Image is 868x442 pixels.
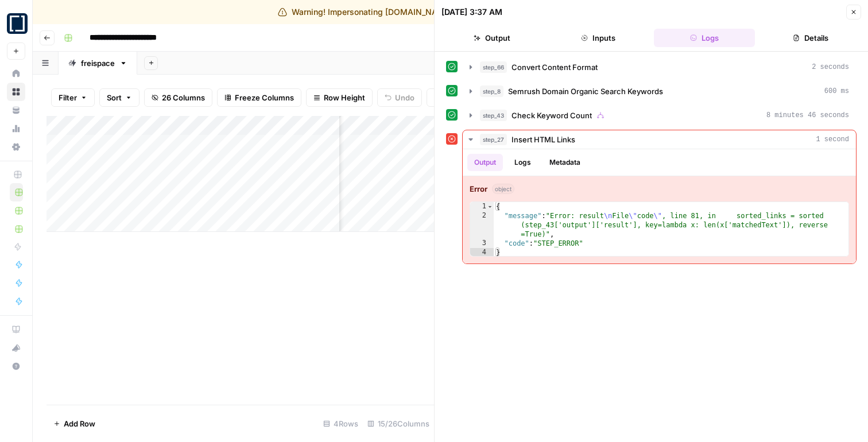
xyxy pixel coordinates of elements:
[59,92,77,103] span: Filter
[7,9,25,38] button: Workspace: freispace
[463,149,856,263] div: 1 second
[441,29,543,47] button: Output
[217,88,301,107] button: Freeze Columns
[463,130,856,149] button: 1 second
[492,184,514,194] span: object
[470,202,494,211] div: 1
[395,92,414,103] span: Undo
[7,64,25,83] a: Home
[548,29,649,47] button: Inputs
[7,357,25,375] button: Help + Support
[162,92,205,103] span: 26 Columns
[487,202,493,211] span: Toggle code folding, rows 1 through 4
[7,339,25,357] button: What's new?
[480,86,503,97] span: step_8
[46,414,102,433] button: Add Row
[463,106,856,125] button: 8 minutes 46 seconds
[7,101,25,119] a: Your Data
[480,110,507,121] span: step_43
[107,92,122,103] span: Sort
[507,154,538,171] button: Logs
[508,86,663,97] span: Semrush Domain Organic Search Keywords
[235,92,294,103] span: Freeze Columns
[470,248,494,257] div: 4
[463,82,856,100] button: 600 ms
[511,110,592,121] span: Check Keyword Count
[144,88,212,107] button: 26 Columns
[511,61,598,73] span: Convert Content Format
[470,183,487,195] strong: Error
[542,154,587,171] button: Metadata
[816,134,849,145] span: 1 second
[467,154,503,171] button: Output
[7,320,25,339] a: AirOps Academy
[463,58,856,76] button: 2 seconds
[812,62,849,72] span: 2 seconds
[324,92,365,103] span: Row Height
[64,418,95,429] span: Add Row
[441,6,502,18] div: [DATE] 3:37 AM
[51,88,95,107] button: Filter
[7,138,25,156] a: Settings
[377,88,422,107] button: Undo
[306,88,373,107] button: Row Height
[480,134,507,145] span: step_27
[278,6,591,18] div: Warning! Impersonating [DOMAIN_NAME][EMAIL_ADDRESS][DOMAIN_NAME]
[480,61,507,73] span: step_66
[7,119,25,138] a: Usage
[470,211,494,239] div: 2
[7,83,25,101] a: Browse
[363,414,434,433] div: 15/26 Columns
[766,110,849,121] span: 8 minutes 46 seconds
[824,86,849,96] span: 600 ms
[511,134,575,145] span: Insert HTML Links
[470,239,494,248] div: 3
[319,414,363,433] div: 4 Rows
[7,339,25,356] div: What's new?
[759,29,861,47] button: Details
[59,52,137,75] a: freispace
[81,57,115,69] div: freispace
[654,29,755,47] button: Logs
[99,88,139,107] button: Sort
[7,13,28,34] img: freispace Logo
